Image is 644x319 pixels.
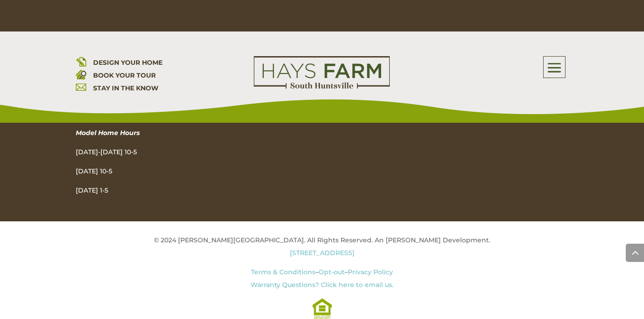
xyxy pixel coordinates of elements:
[312,298,332,319] img: EqualHousingLogo
[76,234,569,266] p: © 2024 [PERSON_NAME][GEOGRAPHIC_DATA]. All Rights Reserved. An [PERSON_NAME] Development.
[76,69,86,79] img: book your home tour
[319,268,345,276] a: Opt-out
[76,146,309,165] p: [DATE]-[DATE] 10-5
[76,165,309,184] p: [DATE] 10-5
[93,58,162,67] a: DESIGN YOUR HOME
[290,249,355,257] a: [STREET_ADDRESS]
[76,184,309,197] p: [DATE] 1-5
[76,56,86,67] img: design your home
[93,84,158,92] a: STAY IN THE KNOW
[254,56,390,89] img: Logo
[76,129,140,137] em: Model Home Hours
[93,71,156,79] a: BOOK YOUR TOUR
[348,268,393,276] a: Privacy Policy
[251,281,393,289] a: Warranty Questions? Click here to email us.
[251,268,315,276] a: Terms & Conditions
[254,83,390,91] a: hays farm homes huntsville development
[76,266,569,291] p: – –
